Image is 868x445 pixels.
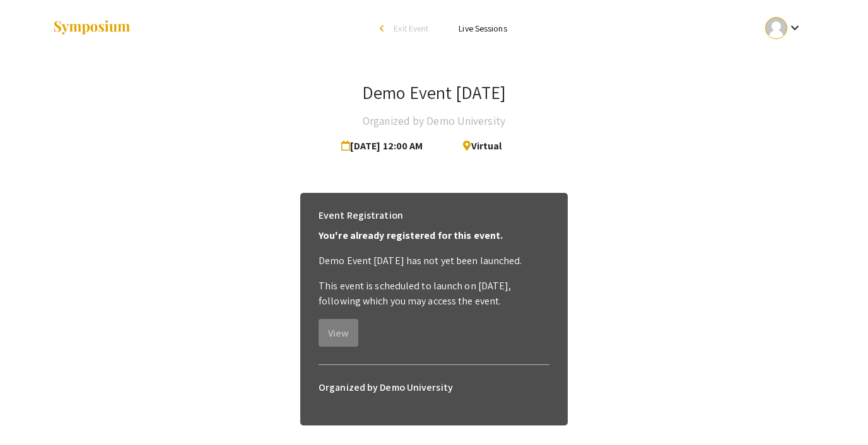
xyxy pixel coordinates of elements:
[319,375,549,400] h6: Organized by Demo University
[319,279,549,309] p: This event is scheduled to launch on [DATE], following which you may access the event.
[52,20,131,37] img: Symposium by ForagerOne
[9,388,54,436] iframe: Chat
[459,23,507,34] a: Live Sessions
[787,20,802,35] mat-icon: Expand account dropdown
[453,134,501,159] span: Virtual
[319,228,549,243] p: You're already registered for this event.
[752,14,816,42] button: Expand account dropdown
[363,108,505,134] h4: Organized by Demo University
[394,23,428,34] span: Exit Event
[362,82,506,103] h3: Demo Event [DATE]
[319,253,549,269] p: Demo Event [DATE] has not yet been launched.
[319,319,358,347] button: View
[319,203,403,228] h6: Event Registration
[341,134,428,159] span: [DATE] 12:00 AM
[380,25,387,32] div: arrow_back_ios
